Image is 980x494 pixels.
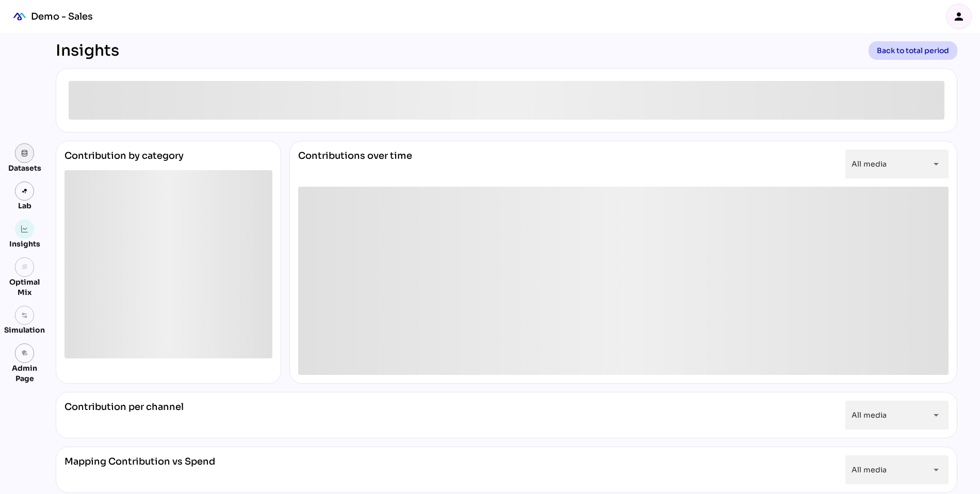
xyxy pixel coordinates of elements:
[64,455,215,484] div: Mapping Contribution vs Spend
[930,464,942,476] i: arrow_drop_down
[64,401,184,430] div: Contribution per channel
[8,163,41,173] div: Datasets
[31,10,93,23] div: Demo - Sales
[9,239,40,249] div: Insights
[930,158,942,170] i: arrow_drop_down
[877,44,949,57] span: Back to total period
[56,41,119,60] div: Insights
[21,312,28,319] img: settings.svg
[21,150,28,157] img: data.svg
[852,465,887,474] span: All media
[869,41,957,60] button: Back to total period
[21,350,28,357] i: admin_panel_settings
[4,363,45,384] div: Admin Page
[852,410,887,420] span: All media
[21,225,28,233] img: graph.svg
[13,201,36,211] div: Lab
[298,150,412,178] div: Contributions over time
[953,10,965,23] i: person
[4,277,45,298] div: Optimal Mix
[930,409,942,421] i: arrow_drop_down
[8,5,31,28] div: mediaROI
[64,150,272,170] div: Contribution by category
[852,159,887,169] span: All media
[21,188,28,195] img: lab.svg
[21,264,28,271] i: grain
[4,325,45,335] div: Simulation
